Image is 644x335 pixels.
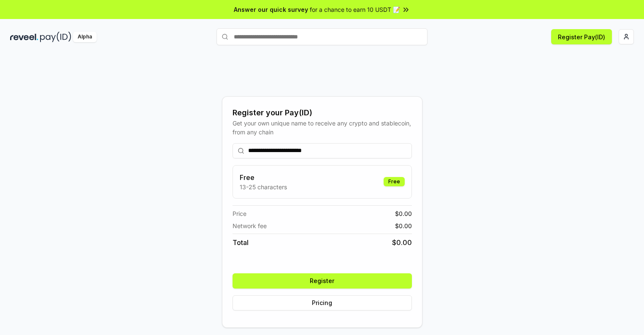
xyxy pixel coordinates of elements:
[40,32,71,42] img: pay_id
[10,32,38,42] img: reveel_dark
[233,119,412,136] div: Get your own unique name to receive any crypto and stablecoin, from any chain
[73,32,97,42] div: Alpha
[233,221,267,230] span: Network fee
[233,295,412,310] button: Pricing
[384,177,405,186] div: Free
[240,172,287,182] h3: Free
[240,182,287,191] p: 13-25 characters
[233,273,412,289] button: Register
[551,29,612,44] button: Register Pay(ID)
[395,209,412,218] span: $ 0.00
[310,5,400,14] span: for a chance to earn 10 USDT 📝
[233,107,412,119] div: Register your Pay(ID)
[392,237,412,248] span: $ 0.00
[233,209,246,218] span: Price
[234,5,308,14] span: Answer our quick survey
[233,237,249,248] span: Total
[395,221,412,230] span: $ 0.00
